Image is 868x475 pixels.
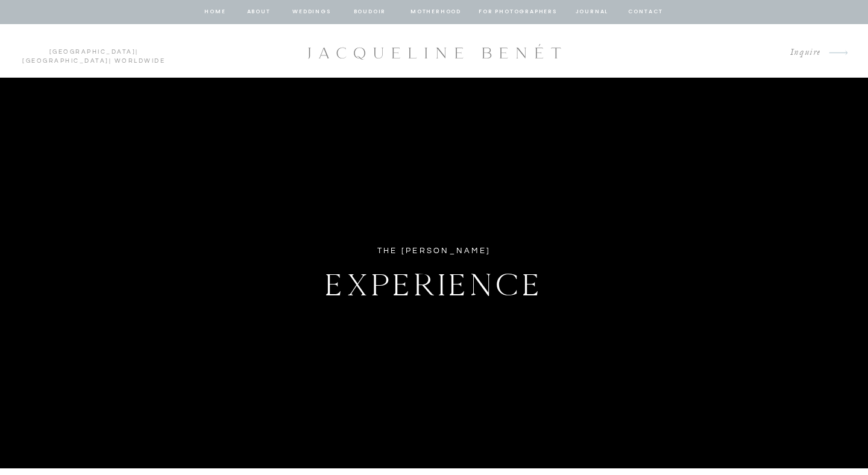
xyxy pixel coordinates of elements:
[479,7,557,17] a: for photographers
[204,7,227,17] a: home
[353,7,387,17] a: BOUDOIR
[246,7,271,17] a: about
[410,7,461,17] a: Motherhood
[573,7,611,17] a: journal
[626,7,665,17] a: contact
[49,49,136,55] a: [GEOGRAPHIC_DATA]
[17,48,171,55] p: | | Worldwide
[291,7,332,17] a: Weddings
[22,58,109,64] a: [GEOGRAPHIC_DATA]
[336,244,532,258] div: The [PERSON_NAME]
[260,260,608,303] h1: Experience
[781,45,821,61] a: Inquire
